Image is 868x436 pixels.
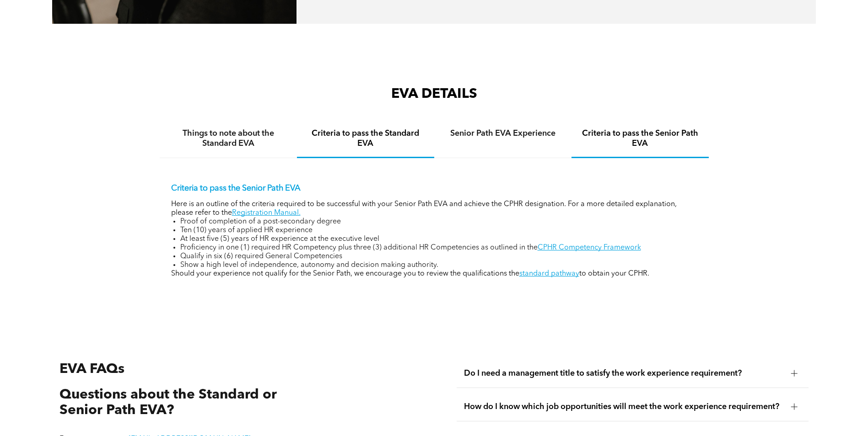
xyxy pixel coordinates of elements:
h4: Criteria to pass the Standard EVA [305,128,426,149]
li: Proficiency in one (1) required HR Competency plus three (3) additional HR Competencies as outlin... [180,244,697,252]
li: Proof of completion of a post-secondary degree [180,218,697,226]
li: At least five (5) years of HR experience at the executive level [180,235,697,244]
span: How do I know which job opportunities will meet the work experience requirement? [464,402,784,412]
span: Questions about the Standard or Senior Path EVA? [59,388,277,418]
h4: Criteria to pass the Senior Path EVA [580,128,701,149]
li: Ten (10) years of applied HR experience [180,226,697,235]
span: Do I need a management title to satisfy the work experience requirement? [464,368,784,378]
p: Criteria to pass the Senior Path EVA [171,183,697,193]
li: Qualify in six (6) required General Competencies [180,252,697,261]
a: Registration Manual. [232,209,301,217]
h4: Things to note about the Standard EVA [168,128,289,149]
span: EVA DETAILS [391,87,477,101]
li: Show a high level of independence, autonomy and decision making authority. [180,261,697,270]
p: Should your experience not qualify for the Senior Path, we encourage you to review the qualificat... [171,270,697,278]
span: EVA FAQs [59,362,124,376]
a: standard pathway [519,270,579,277]
a: CPHR Competency Framework [538,244,641,251]
h4: Senior Path EVA Experience [442,128,563,138]
p: Here is an outline of the criteria required to be successful with your Senior Path EVA and achiev... [171,200,697,218]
